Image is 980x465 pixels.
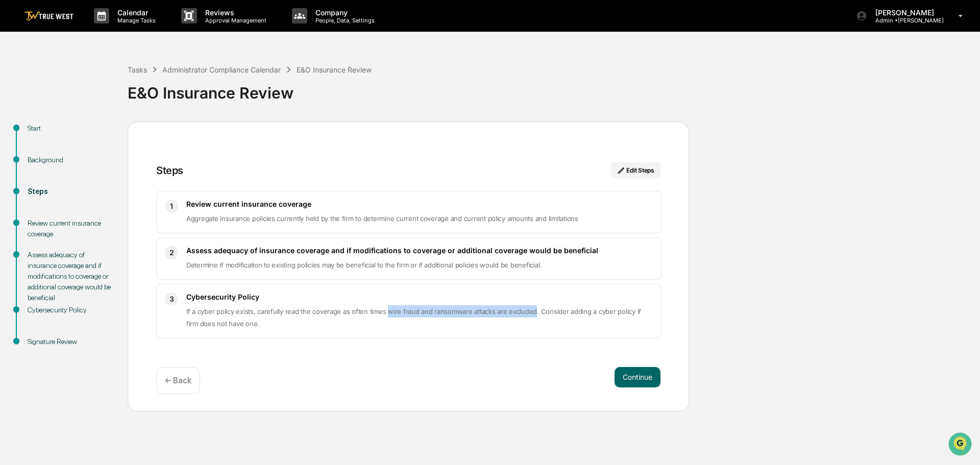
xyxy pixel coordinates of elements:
[128,65,147,74] div: Tasks
[186,246,653,255] h3: Assess adequacy of insurance coverage and if modifications to coverage or additional coverage wou...
[28,123,111,134] div: Start
[70,125,131,143] a: 🗄️Attestations
[174,81,186,93] button: Start new chat
[28,336,111,347] div: Signature Review
[28,186,111,197] div: Steps
[10,21,186,38] p: How can we help?
[307,17,380,24] p: People, Data, Settings
[28,250,111,303] div: Assess adequacy of insurance coverage and if modifications to coverage or additional coverage wou...
[109,17,161,24] p: Manage Tasks
[128,76,975,102] div: E&O Insurance Review
[197,8,272,17] p: Reviews
[186,261,542,269] span: Determine if modification to existing policies may be beneficial to the firm or if additional pol...
[35,88,129,96] div: We're available if you need us!
[867,17,944,24] p: Admin • [PERSON_NAME]
[186,200,653,208] h3: Review current insurance coverage
[35,78,167,88] div: Start new chat
[170,200,173,212] span: 1
[611,162,660,179] button: Edit Steps
[165,376,191,385] p: ← Back
[197,17,272,24] p: Approval Management
[186,307,641,328] span: If a cyber policy exists, carefully read the coverage as often times wire fraud and ransomware at...
[74,130,82,138] div: 🗄️
[297,65,372,74] div: E&O Insurance Review
[867,8,944,17] p: [PERSON_NAME]
[72,173,124,181] a: Powered byPylon
[102,173,124,181] span: Pylon
[28,305,111,315] div: Cybersecurity Policy
[186,214,578,223] span: Aggregate insurance policies currently held by the firm to determine current coverage and current...
[28,218,111,239] div: Review current insurance coverage
[84,129,127,139] span: Attestations
[10,130,18,138] div: 🖐️
[307,8,380,17] p: Company
[169,293,174,305] span: 3
[10,149,18,157] div: 🔎
[615,367,660,387] button: Continue
[109,8,161,17] p: Calendar
[947,431,975,459] iframe: Open customer support
[10,78,29,96] img: 1746055101610-c473b297-6a78-478c-a979-82029cc54cd1
[162,65,281,74] div: Administrator Compliance Calendar
[6,125,70,143] a: 🖐️Preclearance
[156,164,183,177] div: Steps
[6,144,68,162] a: 🔎Data Lookup
[186,292,653,301] h3: Cybersecurity Policy
[20,148,64,158] span: Data Lookup
[24,11,73,21] img: logo
[169,247,174,259] span: 2
[28,155,111,165] div: Background
[20,129,66,139] span: Preclearance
